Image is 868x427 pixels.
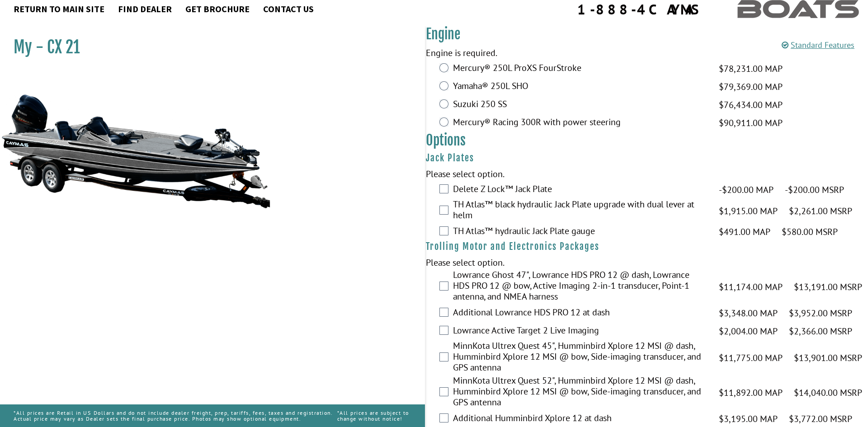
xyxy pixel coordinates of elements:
[577,2,701,16] div: 1-888-4CAYMAS
[453,269,708,304] label: Lowrance Ghost 47", Lowrance HDS PRO 12 @ dash, Lowrance HDS PRO 12 @ bow, Active Imaging 2-in-1 ...
[113,3,176,15] a: Find Dealer
[719,116,783,130] span: $90,911.00 MAP
[794,386,862,399] span: $14,040.00 MSRP
[719,412,778,426] span: $3,195.00 MAP
[453,225,708,239] label: TH Atlas™ hydraulic Jack Plate gauge
[337,405,411,426] p: *All prices are subject to change without notice!
[719,80,783,94] span: $79,369.00 MAP
[259,3,318,15] a: Contact Us
[789,204,852,218] span: $2,261.00 MSRP
[453,117,708,130] label: Mercury® Racing 300R with power steering
[794,351,862,365] span: $13,901.00 MSRP
[426,167,868,181] div: Please select option.
[426,152,868,164] h4: Jack Plates
[789,324,852,338] span: $2,366.00 MSRP
[719,324,778,338] span: $2,004.00 MAP
[453,340,708,375] label: MinnKota Ultrex Quest 45", Humminbird Xplore 12 MSI @ dash, Humminbird Xplore 12 MSI @ bow, Side-...
[719,98,783,112] span: $76,434.00 MAP
[426,132,868,149] h3: Options
[453,307,708,320] label: Additional Lowrance HDS PRO 12 at dash
[453,325,708,338] label: Lowrance Active Target 2 Live Imaging
[785,183,844,197] span: -$200.00 MSRP
[719,225,770,239] span: $491.00 MAP
[453,199,708,223] label: TH Atlas™ black hydraulic Jack Plate upgrade with dual lever at helm
[453,183,708,197] label: Delete Z Lock™ Jack Plate
[426,256,868,269] div: Please select option.
[789,306,852,320] span: $3,952.00 MSRP
[782,40,854,50] a: Standard Features
[14,37,402,57] h1: My - CX 21
[453,62,708,75] label: Mercury® 250L ProXS FourStroke
[719,62,783,75] span: $78,231.00 MAP
[719,280,783,294] span: $11,174.00 MAP
[14,405,337,426] p: *All prices are Retail in US Dollars and do not include dealer freight, prep, tariffs, fees, taxe...
[719,351,783,365] span: $11,775.00 MAP
[719,306,778,320] span: $3,348.00 MAP
[453,413,708,426] label: Additional Humminbird Xplore 12 at dash
[9,3,109,15] a: Return to main site
[453,99,708,112] label: Suzuki 250 SS
[719,204,778,218] span: $1,915.00 MAP
[181,3,254,15] a: Get Brochure
[719,386,783,399] span: $11,892.00 MAP
[789,412,852,426] span: $3,772.00 MSRP
[719,183,774,197] span: -$200.00 MAP
[426,46,868,60] div: Engine is required.
[453,80,708,94] label: Yamaha® 250L SHO
[794,280,862,294] span: $13,191.00 MSRP
[426,26,868,42] h3: Engine
[426,241,868,252] h4: Trolling Motor and Electronics Packages
[453,375,708,410] label: MinnKota Ultrex Quest 52", Humminbird Xplore 12 MSI @ dash, Humminbird Xplore 12 MSI @ bow, Side-...
[782,225,838,239] span: $580.00 MSRP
